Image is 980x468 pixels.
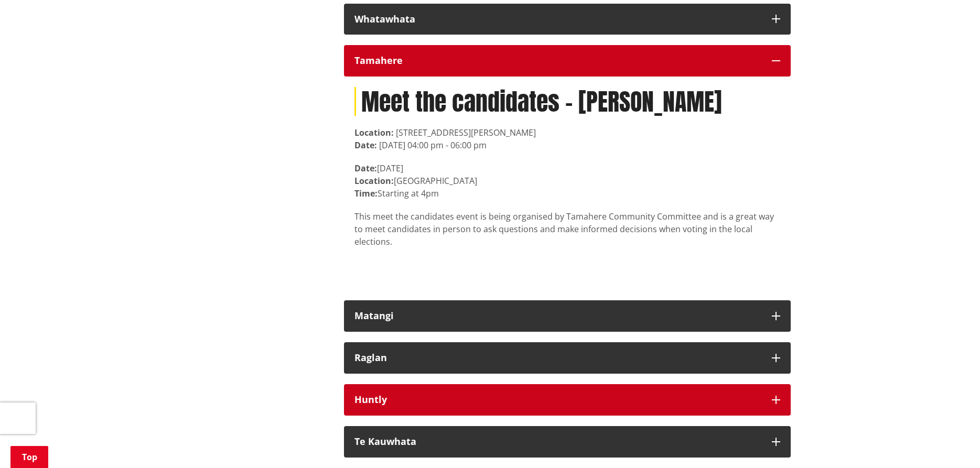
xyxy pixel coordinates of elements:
[379,139,487,151] time: [DATE] 04:00 pm - 06:00 pm
[344,342,791,374] button: Raglan
[354,437,761,447] div: Te Kauwhata
[354,188,378,199] strong: Time:
[354,210,780,248] p: This meet the candidates event is being organised by Tamahere Community Committee and is a great ...
[354,14,761,25] div: Whatawhata
[354,87,780,116] h1: Meet the candidates - [PERSON_NAME]
[354,395,761,405] div: Huntly
[396,127,536,138] span: [STREET_ADDRESS][PERSON_NAME]
[354,127,394,138] strong: Location:
[10,446,48,468] a: Top
[354,56,761,66] div: Tamahere
[354,139,377,151] strong: Date:
[932,424,970,462] iframe: Messenger Launcher
[344,426,791,458] button: Te Kauwhata
[344,45,791,77] button: Tamahere
[344,4,791,35] button: Whatawhata
[354,353,761,363] div: Raglan
[354,311,761,321] div: Matangi
[344,300,791,332] button: Matangi
[344,384,791,416] button: Huntly
[354,162,377,174] strong: Date:
[354,162,780,200] p: [DATE] [GEOGRAPHIC_DATA] Starting at 4pm
[354,175,394,187] strong: Location:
